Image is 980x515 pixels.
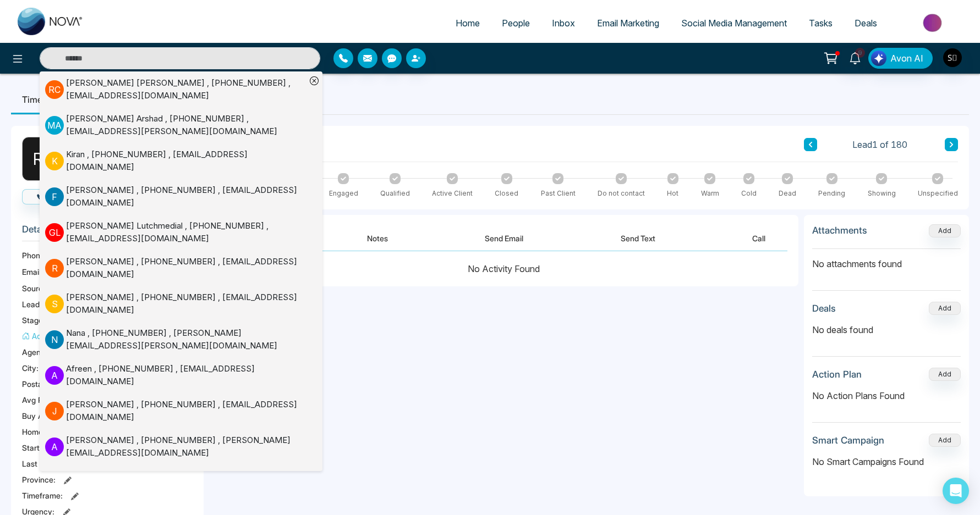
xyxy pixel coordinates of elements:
div: Warm [701,189,719,198]
span: Avon AI [890,52,923,65]
div: Afreen , [PHONE_NUMBER] , [EMAIL_ADDRESS][DOMAIN_NAME] [66,363,306,387]
div: Kiran , [PHONE_NUMBER] , [EMAIL_ADDRESS][DOMAIN_NAME] [66,148,306,173]
div: Showing [868,189,896,198]
div: Unspecified [918,189,958,198]
p: G L [45,223,64,242]
div: Active Client [432,189,473,198]
p: M A [45,116,64,135]
div: R C [22,137,66,181]
button: Add [929,302,961,315]
p: R C [45,80,64,99]
div: [PERSON_NAME] , [PHONE_NUMBER] , [EMAIL_ADDRESS][DOMAIN_NAME] [66,398,306,423]
p: No attachments found [812,249,961,270]
div: [PERSON_NAME] , [PHONE_NUMBER] , [EMAIL_ADDRESS][DOMAIN_NAME] [66,184,306,209]
p: F [45,187,64,206]
p: N [45,330,64,349]
span: Province : [22,474,56,485]
a: Email Marketing [586,13,670,34]
div: [PERSON_NAME] Lutchmedial , [PHONE_NUMBER] , [EMAIL_ADDRESS][DOMAIN_NAME] [66,220,306,245]
span: 9 [855,48,865,58]
div: Qualified [380,189,410,198]
img: Market-place.gif [894,10,973,35]
p: No Action Plans Found [812,389,961,402]
span: Lead 1 of 180 [852,138,907,151]
span: Start Date : [22,442,61,453]
button: Add Address [22,330,79,342]
li: Timeline [11,85,68,114]
span: Tasks [809,18,833,29]
a: 9 [842,48,868,67]
button: Add [929,224,961,237]
div: [PERSON_NAME] , [PHONE_NUMBER] , [EMAIL_ADDRESS][DOMAIN_NAME] [66,470,306,495]
div: [PERSON_NAME] [PERSON_NAME] , [PHONE_NUMBER] , [EMAIL_ADDRESS][DOMAIN_NAME] [66,77,306,102]
a: Social Media Management [670,13,798,34]
span: Source: [22,283,50,294]
span: Email: [22,266,43,278]
button: Send Text [599,226,677,251]
p: S [45,295,64,313]
h3: Smart Campaign [812,435,884,446]
span: Phone: [22,250,47,261]
a: Inbox [541,13,586,34]
span: Deals [855,18,877,29]
span: Buy Area : [22,410,57,422]
img: Lead Flow [871,51,886,66]
h3: Details [22,224,193,241]
p: K [45,152,64,170]
div: [PERSON_NAME] , [PHONE_NUMBER] , [EMAIL_ADDRESS][DOMAIN_NAME] [66,256,306,280]
span: Add [929,225,961,235]
div: Past Client [541,189,576,198]
div: Open Intercom Messenger [943,478,969,504]
div: No Activity Found [220,262,787,275]
span: Home Type : [22,426,65,438]
h3: Action Plan [812,369,862,380]
div: [PERSON_NAME] , [PHONE_NUMBER] , [PERSON_NAME][EMAIL_ADDRESS][DOMAIN_NAME] [66,434,306,459]
p: A [45,366,64,385]
span: Stage: [22,314,45,326]
span: Avg Property Price : [22,394,91,406]
a: People [491,13,541,34]
div: Hot [667,189,678,198]
p: R [45,259,64,278]
span: Social Media Management [681,18,787,29]
span: Last Contact Date : [22,458,90,469]
p: No deals found [812,323,961,336]
span: Lead Type: [22,298,62,310]
span: Inbox [552,18,575,29]
div: Dead [779,189,796,198]
div: [PERSON_NAME] Arshad , [PHONE_NUMBER] , [EMAIL_ADDRESS][PERSON_NAME][DOMAIN_NAME] [66,113,306,137]
div: Cold [741,189,757,198]
p: A [45,438,64,456]
button: Call [22,189,75,204]
img: User Avatar [943,48,962,67]
div: Closed [495,189,518,198]
a: Home [445,13,491,34]
div: Engaged [329,189,358,198]
span: Agent: [22,346,46,358]
span: City : [22,362,39,374]
button: Call [730,226,787,251]
a: Tasks [798,13,844,34]
span: People [502,18,530,29]
h3: Deals [812,303,836,314]
span: Home [456,18,480,29]
button: Add [929,368,961,381]
img: Nova CRM Logo [18,8,84,35]
div: Do not contact [598,189,645,198]
p: J [45,402,64,420]
span: Timeframe : [22,490,63,501]
button: Add [929,434,961,447]
div: [PERSON_NAME] , [PHONE_NUMBER] , [EMAIL_ADDRESS][DOMAIN_NAME] [66,291,306,316]
a: Deals [844,13,888,34]
p: No Smart Campaigns Found [812,455,961,468]
span: Postal Code : [22,378,67,390]
button: Send Email [463,226,545,251]
span: Email Marketing [597,18,659,29]
button: Notes [345,226,410,251]
button: Avon AI [868,48,933,69]
div: Pending [818,189,845,198]
div: Nana , [PHONE_NUMBER] , [PERSON_NAME][EMAIL_ADDRESS][PERSON_NAME][DOMAIN_NAME] [66,327,306,352]
h3: Attachments [812,225,867,236]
